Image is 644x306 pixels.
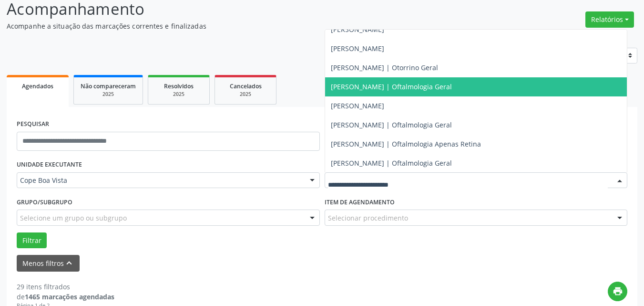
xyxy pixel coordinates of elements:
[64,258,74,268] i: keyboard_arrow_up
[331,82,452,91] span: [PERSON_NAME] | Oftalmologia Geral
[81,91,136,98] div: 2025
[17,158,82,172] label: UNIDADE EXECUTANTE
[608,282,627,301] button: print
[613,286,623,296] i: print
[328,213,408,223] span: Selecionar procedimento
[17,232,47,249] button: Filtrar
[7,21,448,31] p: Acompanhe a situação das marcações correntes e finalizadas
[25,292,114,301] strong: 1465 marcações agendadas
[331,158,452,168] span: [PERSON_NAME] | Oftalmologia Geral
[331,63,438,72] span: [PERSON_NAME] | Otorrino Geral
[331,44,384,53] span: [PERSON_NAME]
[331,120,452,129] span: [PERSON_NAME] | Oftalmologia Geral
[17,195,72,210] label: Grupo/Subgrupo
[155,91,203,98] div: 2025
[17,292,114,302] div: de
[17,255,80,272] button: Menos filtroskeyboard_arrow_up
[17,282,114,292] div: 29 itens filtrados
[164,82,194,90] span: Resolvidos
[222,91,269,98] div: 2025
[230,82,262,90] span: Cancelados
[331,139,481,148] span: [PERSON_NAME] | Oftalmologia Apenas Retina
[585,11,634,28] button: Relatórios
[22,82,53,90] span: Agendados
[331,25,384,34] span: [PERSON_NAME]
[81,82,136,90] span: Não compareceram
[325,195,395,210] label: Item de agendamento
[17,117,49,132] label: PESQUISAR
[331,101,384,110] span: [PERSON_NAME]
[20,213,127,223] span: Selecione um grupo ou subgrupo
[20,176,300,185] span: Cope Boa Vista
